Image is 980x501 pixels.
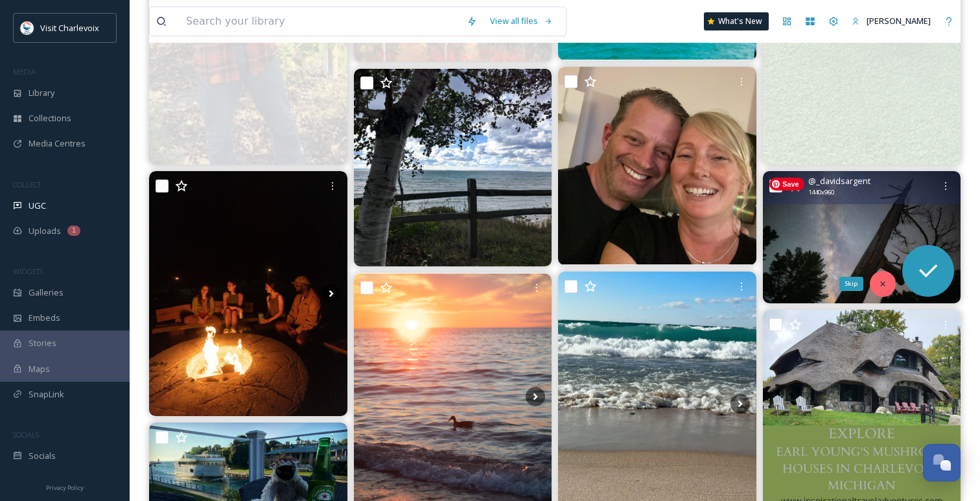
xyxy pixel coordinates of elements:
[29,388,64,401] span: SnapLink
[40,22,99,34] span: Visit Charlevoix
[923,444,961,482] button: Open Chat
[484,8,559,34] a: View all files
[29,225,61,237] span: Uploads
[763,171,961,303] img: The stars didn’t look too shabby viewed from Little Presque Isle the other night. Finally, after ...
[13,430,39,439] span: SOCIALS
[29,137,86,150] span: Media Centres
[67,226,80,236] div: 1
[13,67,36,76] span: MEDIA
[29,450,56,462] span: Socials
[808,188,834,197] span: 1440 x 960
[29,87,54,99] span: Library
[29,286,64,299] span: Galleries
[867,15,931,27] span: [PERSON_NAME]
[808,175,870,187] span: @ _davidsargent
[180,7,460,36] input: Search your library
[839,277,863,291] div: Skip
[558,67,756,265] img: Happy Birthday to our fabulous EJ Rotarian Dr. Steven Voci! We're so grateful for all you do for ...
[13,180,41,189] span: COLLECT
[29,337,56,349] span: Stories
[46,484,84,492] span: Privacy Policy
[29,112,71,124] span: Collections
[704,12,769,30] a: What's New
[13,266,43,276] span: WIDGETS
[46,479,84,495] a: Privacy Policy
[845,8,937,34] a: [PERSON_NAME]
[29,363,50,375] span: Maps
[354,69,552,267] img: Final week of outdoor yoga for the 2025 summer season. ✨ #fallclouds #charlevoixthebeautiful
[21,21,34,34] img: Visit-Charlevoix_Logo.jpg
[29,312,60,324] span: Embeds
[769,178,804,191] span: Save
[29,200,46,212] span: UGC
[149,171,347,415] img: En cette fin d’été, La Secousse te garde bien au chaud 😌🫶🏽⁠ -⁠ As summer fades, La Secousse keeps...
